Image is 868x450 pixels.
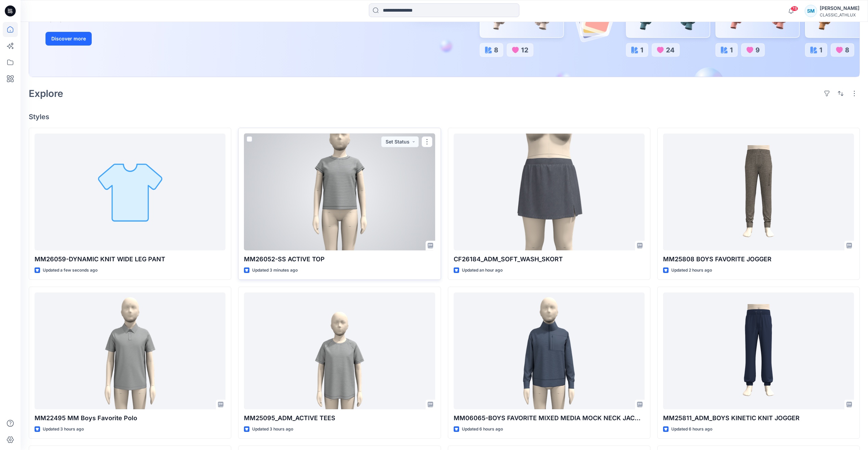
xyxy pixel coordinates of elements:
h2: Explore [29,88,63,99]
a: CF26184_ADM_SOFT_WASH_SKORT [454,134,645,250]
p: CF26184_ADM_SOFT_WASH_SKORT [454,254,645,264]
p: MM26052-SS ACTIVE TOP [244,254,435,264]
p: MM25095_ADM_ACTIVE TEES [244,413,435,423]
a: MM22495 MM Boys Favorite Polo [35,292,225,409]
button: Discover more [46,32,92,46]
p: Updated 3 hours ago [252,426,293,433]
p: MM26059-DYNAMIC KNIT WIDE LEG PANT [35,254,225,264]
div: CLASSIC_ATHLUX [820,12,859,17]
span: 78 [791,6,798,11]
a: MM06065-BOYS FAVORITE MIXED MEDIA MOCK NECK JACKET [454,292,645,409]
p: MM25811_ADM_BOYS KINETIC KNIT JOGGER [663,413,854,423]
p: Updated an hour ago [462,267,503,274]
a: Discover more [46,32,199,46]
a: MM26059-DYNAMIC KNIT WIDE LEG PANT [35,134,225,250]
a: MM25095_ADM_ACTIVE TEES [244,292,435,409]
a: MM25808 BOYS FAVORITE JOGGER [663,134,854,250]
p: Updated a few seconds ago [43,267,98,274]
a: MM25811_ADM_BOYS KINETIC KNIT JOGGER [663,292,854,409]
div: SM [805,5,817,17]
p: Updated 3 hours ago [43,426,84,433]
p: Updated 6 hours ago [671,426,712,433]
p: MM06065-BOYS FAVORITE MIXED MEDIA MOCK NECK JACKET [454,413,645,423]
p: Updated 2 hours ago [671,267,712,274]
p: Updated 6 hours ago [462,426,503,433]
p: Updated 3 minutes ago [252,267,298,274]
div: [PERSON_NAME] [820,4,859,12]
h4: Styles [29,113,860,121]
p: MM25808 BOYS FAVORITE JOGGER [663,254,854,264]
a: MM26052-SS ACTIVE TOP [244,134,435,250]
p: MM22495 MM Boys Favorite Polo [35,413,225,423]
